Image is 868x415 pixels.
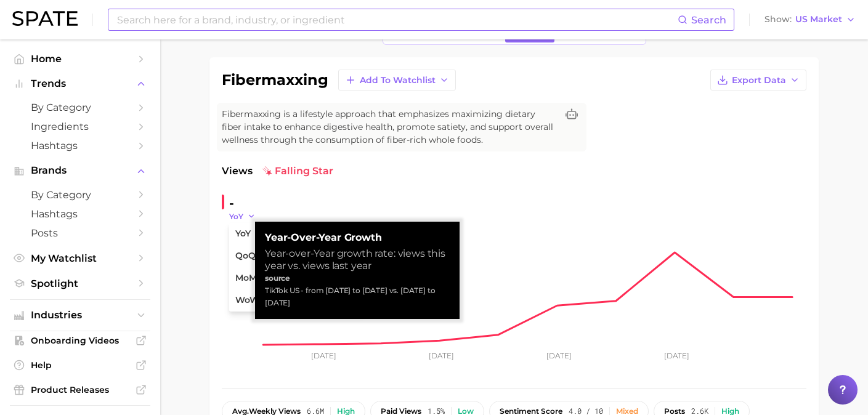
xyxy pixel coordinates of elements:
input: Search here for a brand, industry, or ingredient [116,9,678,30]
a: Product Releases [10,381,150,399]
img: falling star [262,166,272,176]
tspan: [DATE] [546,351,572,360]
a: Ingredients [10,117,150,136]
span: Product Releases [31,384,129,395]
a: Spotlight [10,274,150,293]
span: by Category [31,189,129,201]
a: Hashtags [10,136,150,155]
span: Home [31,53,129,65]
a: My Watchlist [10,249,150,268]
a: by Category [10,98,150,117]
tspan: [DATE] [311,351,336,360]
span: Fibermaxxing is a lifestyle approach that emphasizes maximizing dietary fiber intake to enhance d... [222,108,557,147]
span: Search [691,14,726,26]
a: Help [10,356,150,374]
img: SPATE [12,11,78,26]
button: Trends [10,75,150,93]
tspan: [DATE] [429,351,454,360]
span: Brands [31,165,129,176]
strong: Year-over-Year Growth [265,232,450,244]
button: Brands [10,161,150,180]
button: ShowUS Market [761,12,859,28]
div: - [229,193,264,213]
span: Trends [31,78,129,89]
span: Ingredients [31,121,129,132]
button: YoY [229,211,256,222]
span: Views [222,164,253,179]
span: Posts [31,227,129,239]
span: QoQ [235,251,256,261]
span: falling star [262,164,333,179]
span: Onboarding Videos [31,335,129,346]
span: WoW [235,295,259,305]
span: Industries [31,310,129,321]
a: Home [10,49,150,68]
span: Spotlight [31,278,129,289]
button: Add to Watchlist [338,70,456,91]
a: by Category [10,185,150,204]
button: Export Data [710,70,806,91]
div: Year-over-Year growth rate: views this year vs. views last year [265,248,450,272]
a: Posts [10,224,150,243]
button: Industries [10,306,150,324]
span: YoY [229,211,243,222]
span: Help [31,360,129,371]
span: MoM [235,273,257,283]
ul: YoY [229,223,365,312]
span: by Category [31,102,129,113]
span: YoY [235,228,251,239]
span: Add to Watchlist [360,75,436,86]
h1: fibermaxxing [222,73,328,87]
span: US Market [795,16,842,23]
span: Hashtags [31,208,129,220]
div: TikTok US - from [DATE] to [DATE] vs. [DATE] to [DATE] [265,284,450,309]
a: Onboarding Videos [10,331,150,350]
tspan: [DATE] [664,351,689,360]
span: Hashtags [31,140,129,151]
span: My Watchlist [31,252,129,264]
span: Show [765,16,792,23]
a: Hashtags [10,204,150,224]
strong: source [265,273,290,283]
span: Export Data [732,75,786,86]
